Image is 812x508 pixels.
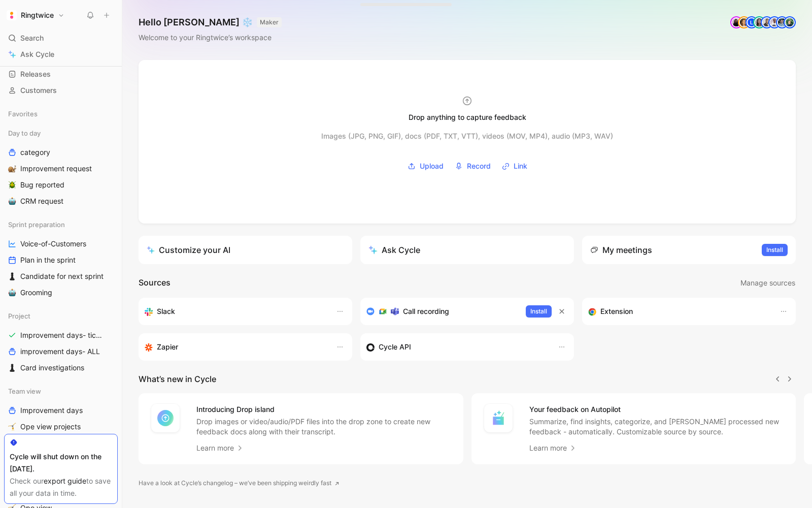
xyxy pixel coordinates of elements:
a: Learn more [196,442,244,454]
img: ♟️ [8,364,16,372]
button: Install [762,244,788,256]
a: Voice-of-Customers [4,236,118,251]
div: Images (JPG, PNG, GIF), docs (PDF, TXT, VTT), videos (MOV, MP4), audio (MP3, WAV) [321,130,613,142]
div: L [747,17,757,27]
div: Capture feedback from anywhere on the web [588,305,769,317]
a: category [4,145,118,160]
img: avatar [762,17,772,27]
span: category [20,147,50,157]
h1: Hello [PERSON_NAME] ❄️ [139,16,282,28]
button: Ask Cycle [360,236,574,264]
div: Check our to save all your data in time. [10,475,112,499]
div: Customize your AI [147,244,230,256]
div: Project [4,308,118,324]
span: Improvement days- tickets ready [20,330,106,340]
div: ProjectImprovement days- tickets readyimprovement days- ALL♟️Card investigations [4,308,118,375]
span: Grooming [20,288,52,298]
a: improvement days- ALL [4,344,118,359]
img: 🐌 [8,165,16,173]
img: 🪲 [8,181,16,189]
button: Manage sources [740,276,796,290]
span: Manage sources [740,277,795,289]
button: 🤖 [6,287,18,299]
a: Customers [4,83,118,98]
button: 🤸 [6,421,18,433]
p: Drop images or video/audio/PDF files into the drop zone to create new feedback docs along with th... [196,417,451,437]
button: MAKER [257,17,282,27]
button: 🐌 [6,163,18,175]
span: improvement days- ALL [20,346,100,357]
a: Releases [4,67,118,82]
img: avatar [785,17,795,27]
div: Search [4,30,118,46]
a: export guide [44,477,86,485]
h2: Sources [139,276,171,290]
a: 🪲Bug reported [4,177,118,193]
h4: Your feedback on Autopilot [529,403,784,416]
h3: Call recording [403,305,449,317]
h3: Cycle API [379,341,411,353]
a: Improvement days- tickets ready [4,328,118,343]
div: Sync your customers, send feedback and get updates in Slack [145,305,326,317]
a: Have a look at Cycle’s changelog – we’ve been shipping weirdly fast [139,478,340,488]
h1: Ringtwice [21,11,54,20]
a: 🤸Ope view projects [4,419,118,434]
img: avatar [731,17,741,27]
span: Improvement request [20,164,92,174]
div: Sprint preparation [4,217,118,232]
span: Card investigations [20,363,84,373]
img: 🤸 [8,423,16,431]
span: Ask Cycle [20,48,54,60]
span: Team view [8,386,41,396]
button: Upload [404,158,447,174]
button: RingtwiceRingtwice [4,8,67,22]
div: Drop anything to capture feedback [409,111,526,123]
span: Sprint preparation [8,219,65,230]
img: avatar [754,17,764,27]
div: Record & transcribe meetings from Zoom, Meet & Teams. [366,305,518,317]
a: 🤖CRM request [4,194,118,209]
a: Plan in the sprint [4,252,118,268]
button: ♟️ [6,362,18,374]
a: 🤖Grooming [4,285,118,300]
img: avatar [739,17,749,27]
div: Welcome to your Ringtwice’s workspace [139,31,282,44]
a: Learn more [529,442,577,454]
span: Search [20,32,44,44]
span: Install [766,245,783,255]
div: Day to daycategory🐌Improvement request🪲Bug reported🤖CRM request [4,125,118,209]
div: Day to day [4,125,118,141]
span: Record [467,160,491,172]
h3: Slack [157,305,175,317]
a: ♟️Card investigations [4,360,118,375]
span: Link [514,160,527,172]
button: Link [498,158,531,174]
span: CRM request [20,196,63,206]
img: 🤖 [8,289,16,297]
span: Plan in the sprint [20,255,76,265]
h4: Introducing Drop island [196,403,451,416]
span: Bug reported [20,180,64,190]
div: Team view [4,384,118,399]
button: Record [451,158,494,174]
img: avatar [769,17,780,27]
a: 🐌Improvement request [4,161,118,176]
div: Sprint preparationVoice-of-CustomersPlan in the sprint♟️Candidate for next sprint🤖Grooming [4,217,118,300]
a: ♟️Candidate for next sprint [4,269,118,284]
span: Voice-of-Customers [20,239,86,249]
button: 🤖 [6,195,18,207]
a: Customize your AI [139,236,352,264]
div: Ask Cycle [368,244,420,256]
button: 🪲 [6,179,18,191]
p: Summarize, find insights, categorize, and [PERSON_NAME] processed new feedback - automatically. C... [529,417,784,437]
span: Ope view projects [20,422,81,432]
img: avatar [777,17,787,27]
img: ♟️ [8,272,16,280]
div: Cycle will shut down on the [DATE]. [10,451,112,475]
span: Day to day [8,128,41,138]
div: Sync customers & send feedback from custom sources. Get inspired by our favorite use case [366,341,548,353]
span: Releases [20,69,51,79]
span: Favorites [8,109,38,119]
img: 🤖 [8,197,16,205]
h3: Zapier [157,341,178,353]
